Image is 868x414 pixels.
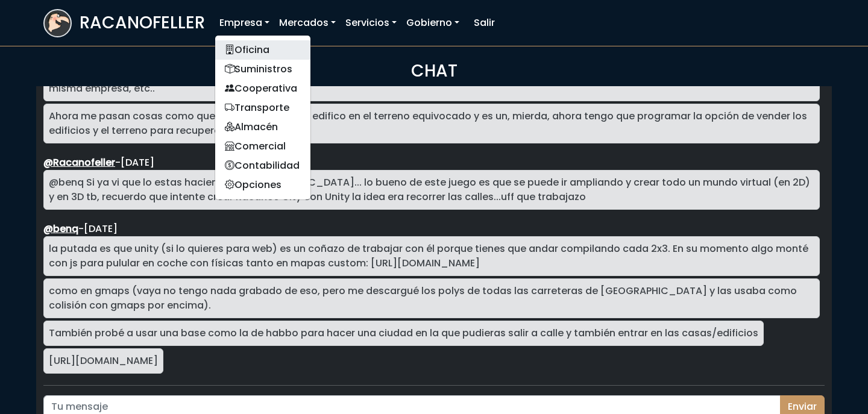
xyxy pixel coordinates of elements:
a: Oficina [215,40,310,60]
a: RACANOFELLER [43,6,205,40]
a: Suministros [215,60,310,79]
a: Gobierno [401,11,464,35]
div: @benq Si ya vi que lo estas haciendo en [GEOGRAPHIC_DATA]... lo bueno de este juego es que se pue... [43,170,820,210]
div: [URL][DOMAIN_NAME] [43,348,163,374]
h3: RACANOFELLER [80,13,205,33]
div: También probé a usar una base como la de habbo para hacer una ciudad en la que pudieras salir a c... [43,321,764,346]
a: Transporte [215,98,310,118]
a: Contabilidad [215,156,310,175]
a: Opciones [215,175,310,195]
div: - [43,222,820,236]
a: Cooperativa [215,79,310,98]
img: logoracarojo.png [45,10,71,33]
a: @benq [43,222,78,236]
a: Salir [469,11,500,35]
a: Comercial [215,137,310,156]
h3: CHAT [43,61,825,81]
a: Servicios [341,11,401,35]
span: jueves, septiembre 18, 2025 11:47 AM [84,222,118,236]
a: Almacén [215,118,310,137]
div: Ahora me pasan cosas como que [MEDICAL_DATA] y edifico en el terreno equivocado y es un, mierda, ... [43,104,820,143]
a: Mercados [274,11,341,35]
div: como en gmaps (vaya no tengo nada grabado de eso, pero me descargué los polys de todas las carret... [43,278,820,318]
div: la putada es que unity (si lo quieres para web) es un coñazo de trabajar con él porque tienes que... [43,236,820,276]
span: miércoles, septiembre 17, 2025 9:30 PM [121,155,154,169]
a: Empresa [215,11,274,35]
div: - [43,155,820,170]
a: @Racanofeller [43,155,115,169]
